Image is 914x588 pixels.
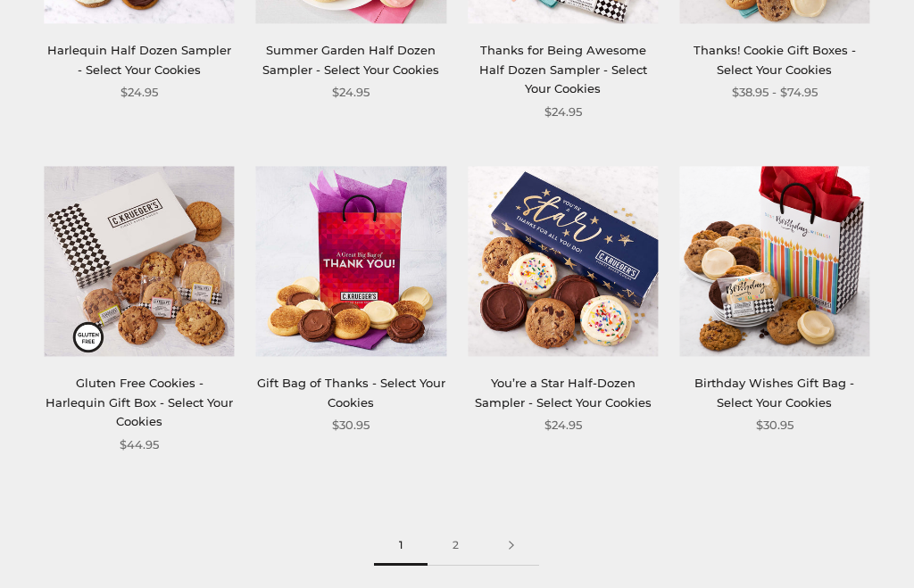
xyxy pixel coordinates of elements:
span: $44.95 [120,435,159,454]
a: Birthday Wishes Gift Bag - Select Your Cookies [694,376,854,409]
img: Gift Bag of Thanks - Select Your Cookies [256,166,446,356]
span: $30.95 [332,416,370,435]
img: Birthday Wishes Gift Bag - Select Your Cookies [679,166,869,356]
span: 1 [374,526,428,566]
img: Gluten Free Cookies - Harlequin Gift Box - Select Your Cookies [45,166,235,356]
span: $24.95 [544,103,582,121]
a: Gluten Free Cookies - Harlequin Gift Box - Select Your Cookies [46,376,233,428]
a: 2 [428,526,484,566]
span: $24.95 [120,83,158,102]
span: $38.95 - $74.95 [732,83,818,102]
span: $24.95 [332,83,370,102]
a: Harlequin Half Dozen Sampler - Select Your Cookies [47,43,231,76]
span: $30.95 [756,416,794,435]
img: You’re a Star Half-Dozen Sampler - Select Your Cookies [468,166,658,356]
a: Summer Garden Half Dozen Sampler - Select Your Cookies [262,43,439,76]
a: Next page [484,526,539,566]
iframe: Sign Up via Text for Offers [14,520,185,574]
a: Thanks for Being Awesome Half Dozen Sampler - Select Your Cookies [479,43,647,95]
a: Thanks! Cookie Gift Boxes - Select Your Cookies [694,43,856,76]
a: You’re a Star Half-Dozen Sampler - Select Your Cookies [475,376,652,409]
a: Gift Bag of Thanks - Select Your Cookies [257,376,445,409]
span: $24.95 [544,416,582,435]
